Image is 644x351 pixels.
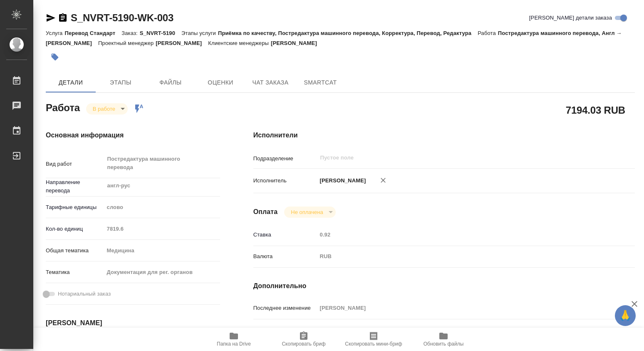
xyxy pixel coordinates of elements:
[199,328,269,351] button: Папка на Drive
[618,307,632,324] span: 🙏
[46,178,104,195] p: Направление перевода
[339,328,409,351] button: Скопировать мини-бриф
[98,40,156,46] p: Проектный менеджер
[217,341,251,347] span: Папка на Drive
[345,341,402,347] span: Скопировать мини-бриф
[300,77,340,88] span: SmartCat
[104,200,220,214] div: слово
[424,341,464,347] span: Обновить файлы
[46,203,104,212] p: Тарифные единицы
[46,225,104,233] p: Кол-во единиц
[253,207,278,217] h4: Оплата
[46,100,80,115] h2: Работа
[181,30,218,36] p: Этапы услуги
[271,40,323,46] p: [PERSON_NAME]
[90,105,118,112] button: В работе
[253,281,635,291] h4: Дополнительно
[46,268,104,276] p: Тематика
[104,223,220,235] input: Пустое поле
[615,305,636,326] button: 🙏
[566,103,625,117] h2: 7194.03 RUB
[478,30,498,36] p: Работа
[156,40,208,46] p: [PERSON_NAME]
[253,154,317,163] p: Подразделение
[140,30,181,36] p: S_NVRT-5190
[151,77,191,88] span: Файлы
[46,48,64,66] button: Добавить тэг
[86,103,128,115] div: В работе
[46,30,64,36] p: Услуга
[46,246,104,255] p: Общая тематика
[104,265,220,279] div: Документация для рег. органов
[250,77,290,88] span: Чат заказа
[288,209,325,216] button: Не оплачена
[253,304,317,312] p: Последнее изменение
[253,252,317,261] p: Валюта
[46,318,220,328] h4: [PERSON_NAME]
[58,290,111,298] span: Нотариальный заказ
[317,177,366,185] p: [PERSON_NAME]
[320,153,584,163] input: Пустое поле
[58,13,68,23] button: Скопировать ссылку
[253,231,317,239] p: Ставка
[51,77,91,88] span: Детали
[317,249,603,264] div: RUB
[46,130,220,140] h4: Основная информация
[253,130,635,140] h4: Исполнители
[121,30,139,36] p: Заказ:
[269,328,339,351] button: Скопировать бриф
[71,12,173,23] a: S_NVRT-5190-WK-003
[317,324,603,338] textarea: тотал до разверстки 26650
[201,77,240,88] span: Оценки
[253,177,317,185] p: Исполнитель
[218,30,478,36] p: Приёмка по качеству, Постредактура машинного перевода, Корректура, Перевод, Редактура
[317,229,603,241] input: Пустое поле
[409,328,478,351] button: Обновить файлы
[282,341,325,347] span: Скопировать бриф
[208,40,271,46] p: Клиентские менеджеры
[46,160,104,168] p: Вид работ
[46,13,56,23] button: Скопировать ссылку для ЯМессенджера
[64,30,121,36] p: Перевод Стандарт
[317,302,603,314] input: Пустое поле
[374,171,392,189] button: Удалить исполнителя
[101,77,141,88] span: Этапы
[104,244,220,258] div: Медицина
[284,207,335,218] div: В работе
[529,14,612,22] span: [PERSON_NAME] детали заказа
